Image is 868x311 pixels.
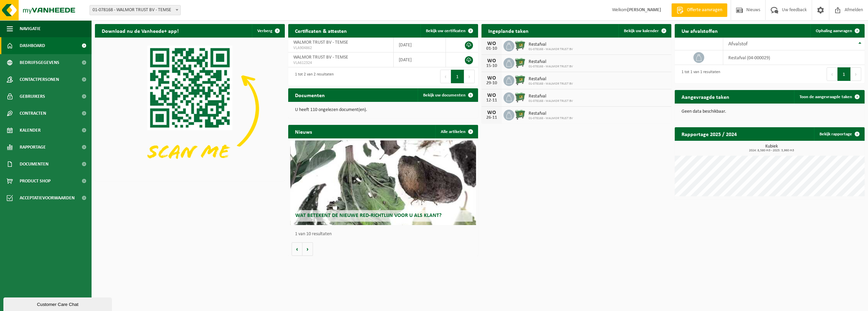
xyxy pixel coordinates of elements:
[435,125,477,138] a: Alle artikelen
[288,125,319,138] h2: Nieuws
[814,127,864,141] a: Bekijk rapportage
[423,93,466,97] span: Bekijk uw documenten
[675,127,744,140] h2: Rapportage 2025 / 2024
[529,94,573,99] span: Restafval
[800,95,852,99] span: Toon de aangevraagde taken
[685,7,724,14] span: Offerte aanvragen
[671,3,727,17] a: Offerte aanvragen
[678,144,865,152] h3: Kubiek
[20,37,45,54] span: Dashboard
[426,29,466,33] span: Bekijk uw certificaten
[675,90,736,103] h2: Aangevraagde taken
[481,24,535,37] h2: Ingeplande taken
[837,67,851,81] button: 1
[292,69,334,84] div: 1 tot 2 van 2 resultaten
[20,105,46,122] span: Contracten
[394,38,446,52] td: [DATE]
[293,60,388,66] span: VLA612324
[851,67,861,81] button: Next
[20,71,59,88] span: Contactpersonen
[485,110,498,115] div: WO
[514,40,526,51] img: WB-0660-HPE-GN-01
[288,88,332,102] h2: Documenten
[485,58,498,64] div: WO
[90,5,181,15] span: 01-078168 - WALMOR TRUST BV - TEMSE
[20,20,41,37] span: Navigatie
[485,46,498,51] div: 01-10
[485,115,498,120] div: 26-11
[90,5,180,15] span: 01-078168 - WALMOR TRUST BV - TEMSE
[514,91,526,103] img: WB-0660-HPE-GN-01
[624,29,659,33] span: Bekijk uw kalender
[485,41,498,46] div: WO
[440,70,451,83] button: Previous
[288,24,354,37] h2: Certificaten & attesten
[678,149,865,152] span: 2024: 8,580 m3 - 2025: 3,960 m3
[529,99,573,103] span: 01-078168 - WALMOR TRUST BV
[292,242,302,256] button: Vorige
[485,93,498,98] div: WO
[485,64,498,68] div: 15-10
[418,88,477,102] a: Bekijk uw documenten
[293,55,348,60] span: WALMOR TRUST BV - TEMSE
[529,116,573,120] span: 01-078168 - WALMOR TRUST BV
[20,139,46,156] span: Rapportage
[529,47,573,51] span: 01-078168 - WALMOR TRUST BV
[290,140,476,225] a: Wat betekent de nieuwe RED-richtlijn voor u als klant?
[20,190,75,206] span: Acceptatievoorwaarden
[3,296,113,311] iframe: chat widget
[295,108,471,112] p: U heeft 110 ongelezen document(en).
[723,50,865,65] td: restafval (04-000029)
[514,74,526,86] img: WB-0660-HPE-GN-01
[675,24,725,37] h2: Uw afvalstoffen
[682,109,858,114] p: Geen data beschikbaar.
[252,24,284,38] button: Verberg
[302,242,313,256] button: Volgende
[257,29,272,33] span: Verberg
[420,24,477,38] a: Bekijk uw certificaten
[485,98,498,103] div: 12-11
[627,7,661,13] strong: [PERSON_NAME]
[794,90,864,104] a: Toon de aangevraagde taken
[529,111,573,116] span: Restafval
[678,67,720,82] div: 1 tot 1 van 1 resultaten
[827,67,837,81] button: Previous
[810,24,864,38] a: Ophaling aanvragen
[464,70,475,83] button: Next
[485,81,498,86] div: 29-10
[293,40,348,45] span: WALMOR TRUST BV - TEMSE
[618,24,671,38] a: Bekijk uw kalender
[451,70,464,83] button: 1
[20,156,48,173] span: Documenten
[485,75,498,81] div: WO
[529,76,573,82] span: Restafval
[295,232,475,237] p: 1 van 10 resultaten
[816,29,852,33] span: Ophaling aanvragen
[293,45,388,51] span: VLA904862
[20,54,59,71] span: Bedrijfsgegevens
[529,42,573,47] span: Restafval
[529,59,573,65] span: Restafval
[529,65,573,69] span: 01-078168 - WALMOR TRUST BV
[20,88,45,105] span: Gebruikers
[728,41,748,47] span: Afvalstof
[514,57,526,68] img: WB-0660-HPE-GN-01
[529,82,573,86] span: 01-078168 - WALMOR TRUST BV
[394,52,446,67] td: [DATE]
[514,109,526,120] img: WB-0660-HPE-GN-01
[20,173,51,190] span: Product Shop
[95,38,285,180] img: Download de VHEPlus App
[95,24,185,37] h2: Download nu de Vanheede+ app!
[295,213,441,218] span: Wat betekent de nieuwe RED-richtlijn voor u als klant?
[20,122,41,139] span: Kalender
